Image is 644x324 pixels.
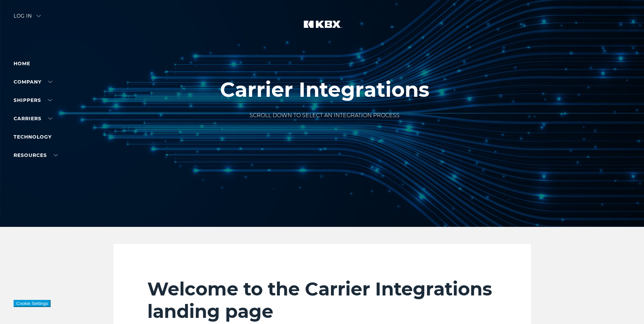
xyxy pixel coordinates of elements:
[147,278,497,323] h2: Welcome to the Carrier Integrations landing page
[297,14,348,43] img: kbx logo
[14,60,30,67] a: Home
[14,152,58,158] a: RESOURCES
[14,300,51,307] button: Cookie Settings
[14,134,52,140] a: Technology
[37,15,41,17] img: arrow
[220,111,429,120] p: SCROLL DOWN TO SELECT AN INTEGRATION PROCESS
[14,14,41,23] div: Log in
[14,97,52,103] a: SHIPPERS
[14,115,52,122] a: Carriers
[14,79,52,85] a: Company
[220,78,429,101] h1: Carrier Integrations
